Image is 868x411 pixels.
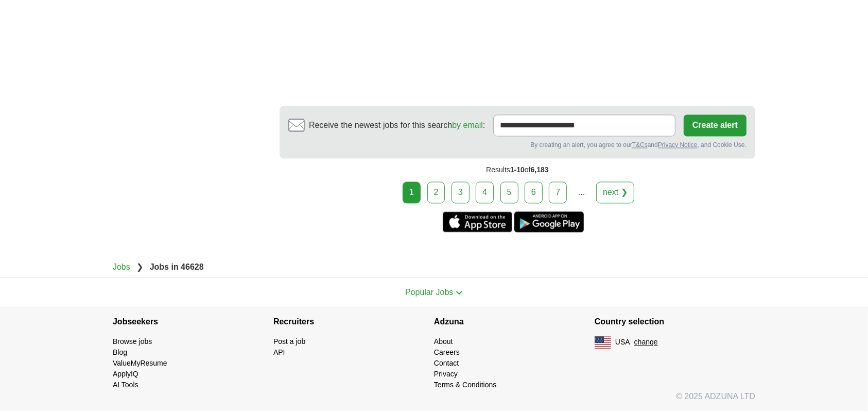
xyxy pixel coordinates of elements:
a: Get the Android app [514,211,584,232]
a: Careers [434,348,460,356]
button: change [634,337,658,348]
a: next ❯ [596,182,634,203]
div: Results of [280,158,755,182]
a: ApplyIQ [113,370,138,378]
div: © 2025 ADZUNA LTD [105,390,763,411]
a: 4 [476,182,494,203]
a: Privacy Notice [658,141,698,149]
span: 6,183 [531,166,549,174]
a: About [434,337,453,346]
a: Privacy [434,370,458,378]
a: AI Tools [113,381,138,389]
span: ❯ [136,262,143,271]
a: 2 [427,182,445,203]
a: ValueMyResume [113,359,167,367]
strong: Jobs in 46628 [150,262,204,271]
a: T&Cs [632,141,648,149]
div: 1 [403,182,421,203]
div: ... [571,182,592,203]
a: 3 [452,182,470,203]
a: by email [452,121,483,129]
span: USA [615,337,630,348]
span: Popular Jobs [405,288,453,297]
img: US flag [595,336,611,349]
a: 7 [549,182,567,203]
a: Blog [113,348,127,356]
a: Contact [434,359,459,367]
a: Get the iPhone app [443,211,512,232]
div: By creating an alert, you agree to our and , and Cookie Use. [288,140,747,150]
a: Terms & Conditions [434,381,496,389]
span: Receive the newest jobs for this search : [309,119,485,131]
button: Create alert [684,114,747,136]
a: 6 [525,182,543,203]
a: Jobs [113,262,130,271]
span: 1-10 [510,166,525,174]
a: Browse jobs [113,337,152,346]
h4: Country selection [595,307,755,336]
a: API [273,348,285,356]
a: Post a job [273,337,305,346]
a: 5 [500,182,518,203]
img: toggle icon [456,290,463,295]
